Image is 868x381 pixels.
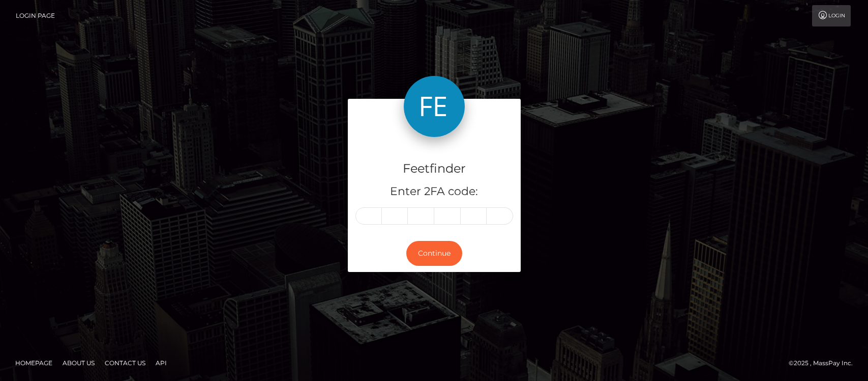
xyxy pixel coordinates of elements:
div: © 2025 , MassPay Inc. [789,358,860,369]
h5: Enter 2FA code: [355,184,513,200]
a: Homepage [11,355,56,371]
a: About Us [58,355,99,371]
a: API [152,355,171,371]
a: Contact Us [101,355,149,371]
a: Login Page [16,5,55,26]
h4: Feetfinder [355,160,513,178]
button: Continue [406,241,462,266]
a: Login [812,5,851,26]
img: Feetfinder [404,76,465,137]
